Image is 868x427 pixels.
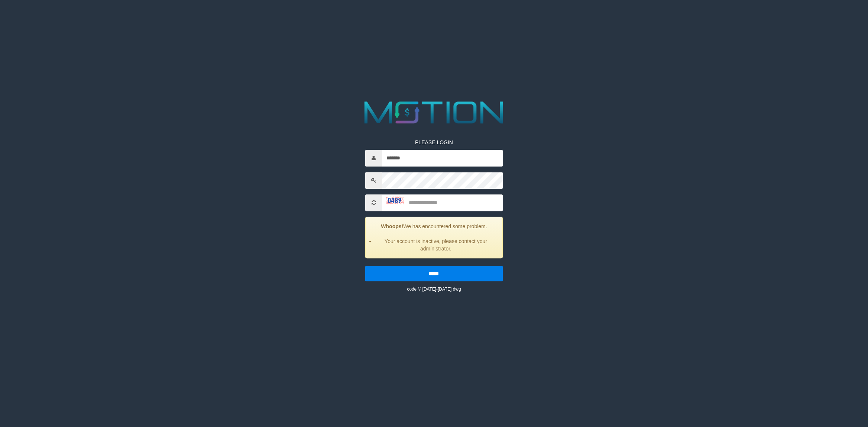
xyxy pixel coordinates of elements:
img: MOTION_logo.png [358,97,510,127]
div: We has encountered some problem. [365,217,502,258]
img: captcha [386,197,404,204]
p: PLEASE LOGIN [365,139,502,146]
strong: Whoops! [381,223,403,229]
small: code © [DATE]-[DATE] dwg [407,287,461,292]
li: Your account is inactive, please contact your administrator. [375,237,496,252]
